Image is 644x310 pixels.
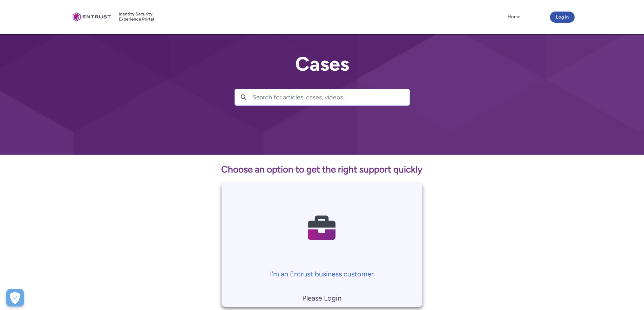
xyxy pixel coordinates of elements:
[506,12,522,22] a: Home
[550,12,575,23] button: Log in
[252,89,409,105] input: Search for articles, cases, videos...
[6,289,24,307] div: Cookie Preferences
[222,183,422,279] a: I'm an Entrust business customer
[6,289,24,307] button: Open Preferences
[235,89,252,105] button: Search
[235,53,410,75] h2: Cases
[110,163,534,176] p: Choose an option to get the right support quickly
[225,269,419,279] p: I'm an Entrust business customer
[289,190,355,265] img: Contact Support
